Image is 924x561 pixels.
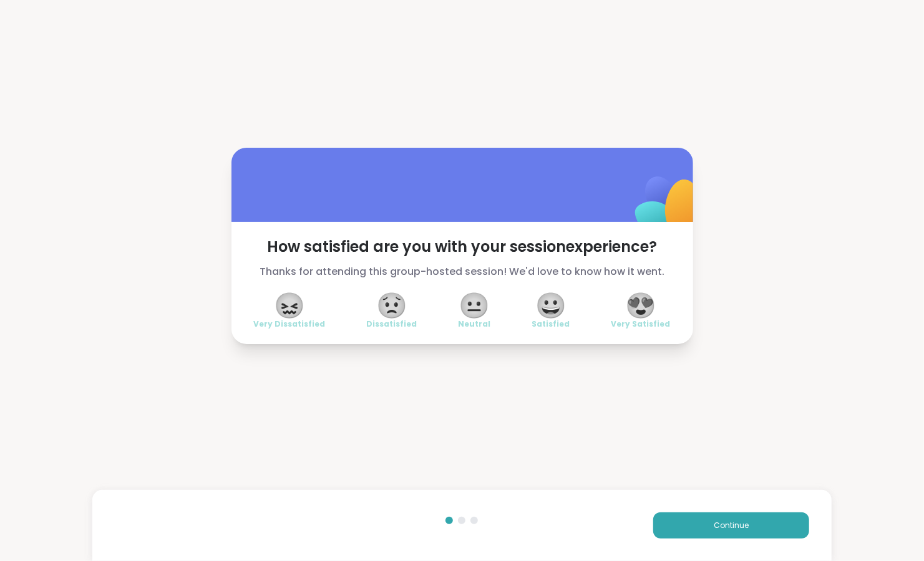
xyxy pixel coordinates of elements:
img: ShareWell Logomark [606,144,730,268]
span: Continue [714,520,749,531]
span: Dissatisfied [367,319,417,329]
span: 😖 [274,294,305,317]
span: 😀 [535,294,567,317]
span: 😟 [376,294,407,317]
span: Thanks for attending this group-hosted session! We'd love to know how it went. [254,264,671,279]
span: 😍 [625,294,656,317]
span: 😐 [459,294,490,317]
span: Very Dissatisfied [254,319,326,329]
span: Satisfied [532,319,570,329]
span: How satisfied are you with your session experience? [254,237,671,257]
span: Neutral [459,319,491,329]
button: Continue [653,512,809,539]
span: Very Satisfied [611,319,671,329]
